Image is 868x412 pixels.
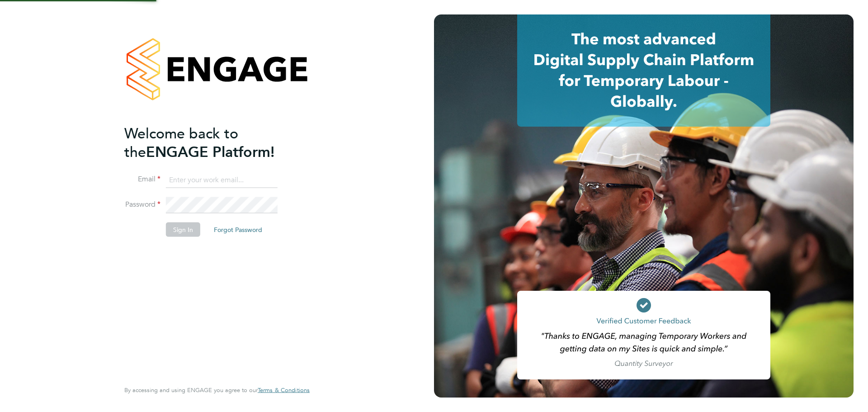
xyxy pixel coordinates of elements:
input: Enter your work email... [166,172,278,188]
span: By accessing and using ENGAGE you agree to our [124,386,310,394]
span: Welcome back to the [124,124,238,161]
button: Forgot Password [207,223,269,237]
h2: ENGAGE Platform! [124,124,301,161]
label: Password [124,200,160,209]
a: Terms & Conditions [258,387,310,394]
button: Sign In [166,223,200,237]
label: Email [124,175,160,184]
